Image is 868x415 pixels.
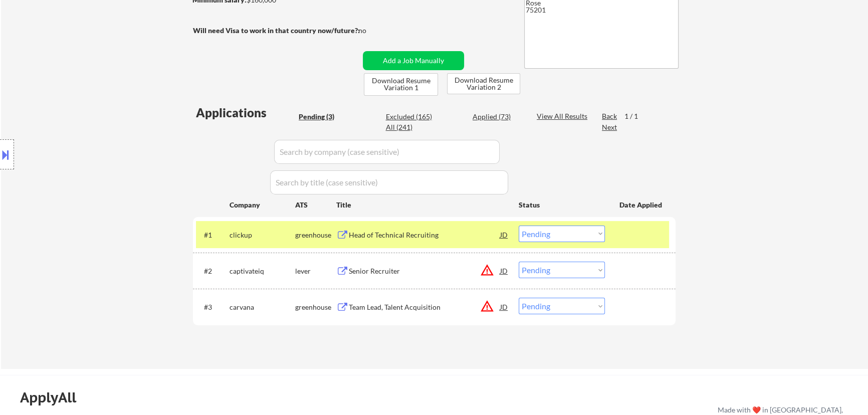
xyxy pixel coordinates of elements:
[363,51,464,70] button: Add a Job Manually
[480,299,494,313] button: warning_amber
[349,266,500,276] div: Senior Recruiter
[336,200,509,210] div: Title
[295,302,336,312] div: greenhouse
[349,230,500,240] div: Head of Technical Recruiting
[602,122,618,132] div: Next
[519,195,605,214] div: Status
[230,302,295,312] div: carvana
[204,302,222,312] div: #3
[364,73,438,96] button: Download Resume Variation 1
[204,266,222,276] div: #2
[602,111,618,121] div: Back
[230,230,295,240] div: clickup
[349,302,500,312] div: Team Lead, Talent Acquisition
[196,107,295,119] div: Applications
[299,112,349,122] div: Pending (3)
[230,266,295,276] div: captivateiq
[295,230,336,240] div: greenhouse
[447,73,520,94] button: Download Resume Variation 2
[499,226,509,244] div: JD
[499,298,509,316] div: JD
[20,389,88,406] div: ApplyAll
[385,112,436,122] div: Excluded (165)
[230,200,295,210] div: Company
[480,263,494,277] button: warning_amber
[204,230,222,240] div: #1
[270,170,508,194] input: Search by title (case sensitive)
[295,266,336,276] div: lever
[619,200,664,210] div: Date Applied
[193,26,360,35] strong: Will need Visa to work in that country now/future?:
[295,200,336,210] div: ATS
[358,26,387,36] div: no
[274,140,500,164] input: Search by company (case sensitive)
[537,111,590,121] div: View All Results
[499,262,509,280] div: JD
[473,112,523,122] div: Applied (73)
[385,122,436,132] div: All (241)
[624,111,647,121] div: 1 / 1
